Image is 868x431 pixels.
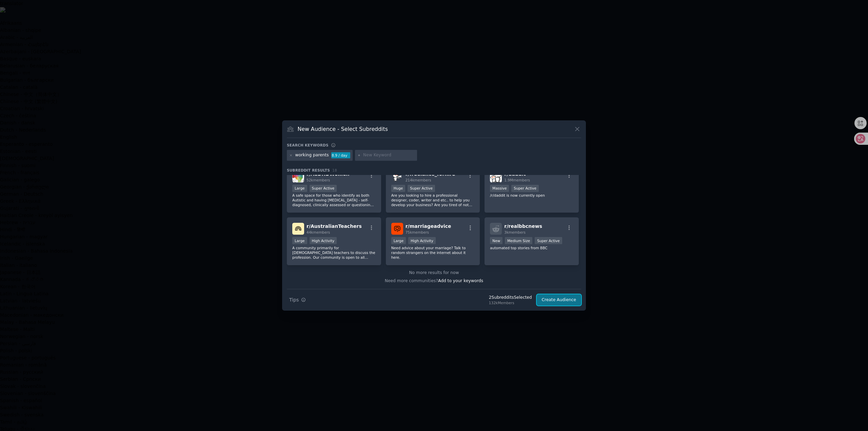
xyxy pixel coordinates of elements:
[310,185,337,192] div: Super Active
[391,237,406,244] div: Large
[438,278,483,283] span: Add to your keywords
[391,171,403,182] img: freelance_forhire
[292,185,307,192] div: Large
[511,185,539,192] div: Super Active
[298,125,388,133] h3: New Audience - Select Subreddits
[289,296,299,303] span: Tips
[287,276,581,284] div: Need more communities?
[504,178,530,182] span: 1.9M members
[331,152,350,158] div: 8.9 / day
[391,185,406,192] div: Huge
[489,295,532,301] div: 2 Subreddit s Selected
[537,294,581,306] button: Create Audience
[504,230,526,234] span: 3k members
[391,193,475,207] p: Are you looking to hire a professional designer, coder, writer and etc.. to help you develop your...
[332,168,337,172] span: 18
[310,237,337,244] div: High Activity
[287,168,330,173] span: Subreddit Results
[307,171,349,177] span: r/ AuDHDWomen
[490,193,573,198] p: /r/daddit is now currently open
[490,185,509,192] div: Massive
[406,223,451,229] span: r/ marriageadvice
[287,270,581,276] div: No more results for now
[363,152,415,158] input: New Keyword
[292,223,304,235] img: AustralianTeachers
[307,178,330,182] span: 52k members
[535,237,562,244] div: Super Active
[292,237,307,244] div: Large
[406,230,429,234] span: 75k members
[292,171,304,182] img: AuDHDWomen
[406,178,431,182] span: 214k members
[504,171,526,177] span: r/ daddit
[489,300,532,305] div: 132k Members
[490,237,502,244] div: New
[490,246,573,250] p: automated top stories from BBC
[504,223,542,229] span: r/ realbbcnews
[391,246,475,260] p: Need advice about your marriage? Talk to random strangers on the internet about it here.
[307,223,362,229] span: r/ AustralianTeachers
[295,152,329,158] div: working parents
[505,237,532,244] div: Medium Size
[408,237,436,244] div: High Activity
[292,193,376,207] p: A safe space for those who identify as both Autistic and having [MEDICAL_DATA] - self-diagnosed, ...
[391,223,403,235] img: marriageadvice
[287,294,308,306] button: Tips
[307,230,330,234] span: 44k members
[287,143,329,148] h3: Search keywords
[490,171,502,182] img: daddit
[292,246,376,260] p: A community primarily for [DEMOGRAPHIC_DATA] teachers to discuss the profession. Our community is...
[408,185,435,192] div: Super Active
[406,171,455,177] span: r/ freelance_forhire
